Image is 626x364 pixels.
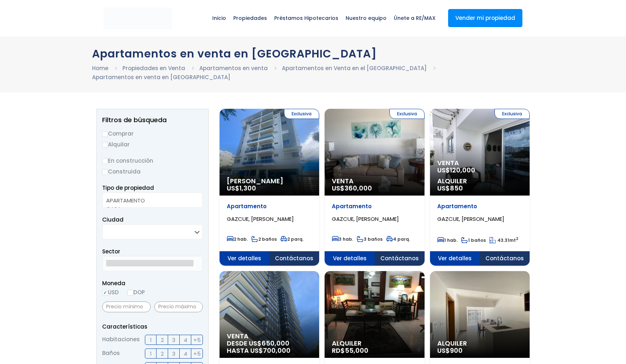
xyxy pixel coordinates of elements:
span: 2 [161,335,164,344]
span: 700,000 [263,346,291,355]
span: 1 [150,349,152,358]
span: Ver detalles [220,251,270,266]
span: Ciudad [102,216,124,223]
li: Apartamentos en venta en [GEOGRAPHIC_DATA] [92,73,230,82]
label: Construida [102,167,203,176]
input: DOP [128,290,133,296]
span: 3 [172,349,175,358]
span: 43.31 [497,237,509,243]
input: Precio mínimo [102,301,151,312]
input: Comprar [102,131,108,137]
span: GAZCUE, [PERSON_NAME] [227,215,294,223]
span: 4 [184,349,187,358]
span: Propiedades [230,7,271,29]
p: Apartamento [332,203,417,210]
span: 1 hab. [437,237,458,243]
a: Apartamentos en Venta en el [GEOGRAPHIC_DATA] [282,64,427,72]
label: En construcción [102,156,203,165]
input: Alquilar [102,142,108,148]
span: Exclusiva [494,109,530,119]
span: 1 baños [461,237,486,243]
span: Exclusiva [389,109,425,119]
a: Vender mi propiedad [448,9,522,27]
input: USD [102,290,108,296]
span: Préstamos Hipotecarios [271,7,342,29]
span: Contáctanos [480,251,530,266]
span: DESDE US$ [227,340,312,354]
span: 900 [450,346,463,355]
span: [PERSON_NAME] [227,177,312,185]
span: 3 hab. [332,236,353,242]
span: US$ [437,346,463,355]
a: Home [92,64,108,72]
span: 850 [450,184,463,193]
span: 2 [161,349,164,358]
a: Exclusiva Venta US$360,000ApartamentoGAZCUE, [PERSON_NAME]3 hab.3 baños4 parq. Ver detalles Contá... [325,109,424,266]
span: 2 hab. [227,236,248,242]
span: 4 [184,335,187,344]
label: USD [102,288,119,297]
span: Alquiler [332,340,417,347]
label: Alquilar [102,140,203,149]
span: mt [489,237,518,243]
span: Habitaciones [102,335,140,345]
span: Inicio [209,7,230,29]
span: 3 baños [357,236,383,242]
span: 120,000 [450,166,475,175]
span: 4 parq. [386,236,410,242]
a: Propiedades en Venta [122,64,185,72]
a: Exclusiva Venta US$120,000 Alquiler US$850ApartamentoGAZCUE, [PERSON_NAME]1 hab.1 baños 43.31mt2 ... [430,109,530,266]
span: 55,000 [345,346,368,355]
span: 360,000 [345,184,372,193]
span: Baños [102,348,120,359]
img: remax-metropolitana-logo [104,8,172,29]
span: 2 parq. [280,236,304,242]
span: 2 baños [251,236,277,242]
span: US$ [437,184,463,193]
span: Moneda [102,279,203,288]
span: Contáctanos [375,251,425,266]
a: Exclusiva [PERSON_NAME] US$1,300ApartamentoGAZCUE, [PERSON_NAME]2 hab.2 baños2 parq. Ver detalles... [220,109,319,266]
span: Tipo de propiedad [102,184,154,192]
p: Características [102,322,203,331]
p: Apartamento [227,203,312,210]
sup: 2 [516,236,518,241]
span: US$ [227,184,256,193]
span: 1 [150,335,152,344]
option: APARTAMENTO [106,196,193,205]
span: Ver detalles [430,251,480,266]
input: Construida [102,169,108,175]
span: +5 [193,349,201,358]
span: Venta [332,177,417,185]
span: 650,000 [262,339,289,348]
span: GAZCUE, [PERSON_NAME] [437,215,504,223]
a: Apartamentos en venta [199,64,268,72]
span: Únete a RE/MAX [390,7,439,29]
span: HASTA US$ [227,347,312,354]
span: GAZCUE, [PERSON_NAME] [332,215,399,223]
span: Alquiler [437,177,522,185]
span: Venta [437,159,522,167]
span: Venta [227,333,312,340]
span: Alquiler [437,340,522,347]
span: Ver detalles [325,251,375,266]
label: Comprar [102,129,203,138]
h1: Apartamentos en venta en [GEOGRAPHIC_DATA] [92,47,534,60]
h2: Filtros de búsqueda [102,116,203,124]
option: CASA [106,205,193,213]
p: Apartamento [437,203,522,210]
label: DOP [128,288,145,297]
span: Contáctanos [270,251,320,266]
input: En construcción [102,158,108,164]
span: 1,300 [239,184,256,193]
input: Precio máximo [154,301,203,312]
span: Sector [102,248,120,255]
span: 3 [172,335,175,344]
span: Exclusiva [284,109,319,119]
span: +5 [193,335,201,344]
span: US$ [332,184,372,193]
span: RD$ [332,346,368,355]
span: US$ [437,166,475,175]
span: Nuestro equipo [342,7,390,29]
